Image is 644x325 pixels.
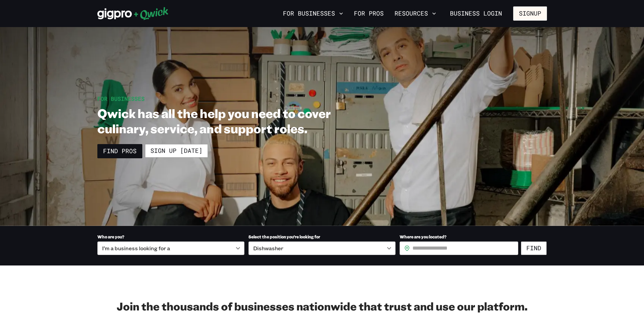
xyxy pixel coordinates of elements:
button: Resources [392,8,439,19]
div: I’m a business looking for a [97,241,244,255]
a: For Pros [351,8,386,19]
a: Sign up [DATE] [145,144,208,158]
h1: Qwick has all the help you need to cover culinary, service, and support roles. [97,106,367,136]
a: Find Pros [97,144,142,158]
div: Dishwasher [248,241,396,255]
button: Signup [513,6,547,21]
button: For Businesses [280,8,346,19]
button: Find [521,241,547,255]
span: Select the position you’re looking for [248,234,320,239]
span: For Businesses [97,95,145,102]
span: Where are you located? [400,234,447,239]
a: Business Login [444,6,508,21]
span: Who are you? [97,234,124,239]
h2: Join the thousands of businesses nationwide that trust and use our platform. [97,299,547,313]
